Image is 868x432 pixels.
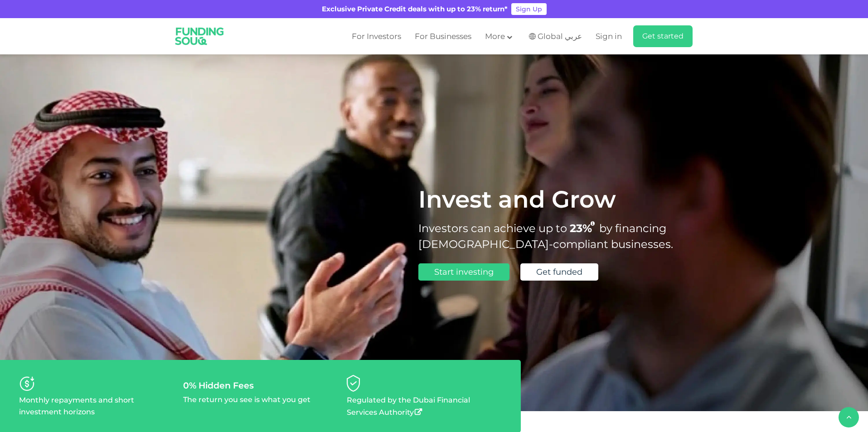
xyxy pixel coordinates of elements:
img: Logo [169,20,230,53]
img: SA Flag [529,33,536,39]
p: Regulated by the Dubai Financial Services Authority [347,394,502,418]
a: Sign in [593,29,622,44]
span: Sign in [596,32,622,41]
a: For Investors [349,29,403,44]
a: Get funded [520,263,598,281]
span: More [485,32,505,41]
a: For Businesses [412,29,474,44]
span: Global عربي [538,31,582,42]
div: Exclusive Private Credit deals with up to 23% return* [322,4,508,15]
img: diversifyYourPortfolioByLending [347,375,360,392]
span: Get started [642,32,684,40]
p: Monthly repayments and short investment horizons [19,394,174,418]
button: back [839,407,859,427]
div: 0% Hidden Fees [183,380,338,391]
i: 23% IRR (expected) ~ 15% Net yield (expected) [591,221,595,226]
span: Invest and Grow [418,185,616,214]
p: The return you see is what you get [183,394,310,406]
a: Start investing [418,263,509,281]
span: Start investing [434,267,494,277]
img: personaliseYourRisk [19,376,35,392]
a: Sign Up [511,3,547,15]
span: 23% [570,222,599,235]
span: Get funded [536,267,582,277]
span: Investors can achieve up to [418,222,567,235]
